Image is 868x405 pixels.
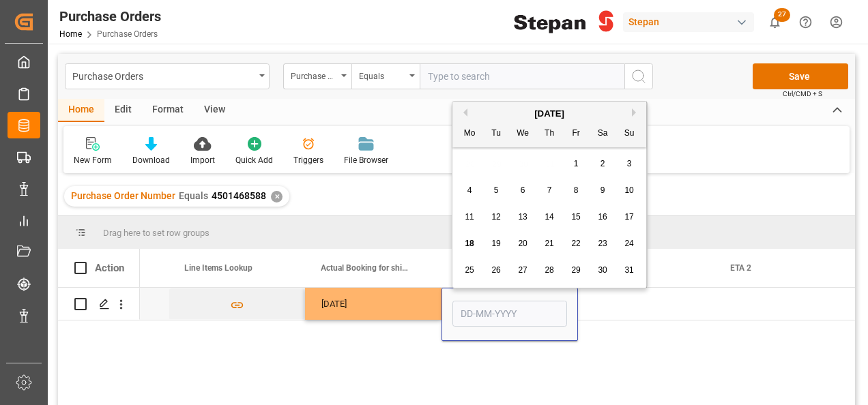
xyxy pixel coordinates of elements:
[774,8,790,22] span: 27
[568,182,585,199] div: Choose Friday, August 8th, 2025
[730,263,751,273] span: ETA 2
[104,99,142,122] div: Edit
[601,185,605,195] span: 9
[518,265,527,275] span: 27
[461,235,478,252] div: Choose Monday, August 18th, 2025
[541,182,558,199] div: Choose Thursday, August 7th, 2025
[568,155,585,172] div: Choose Friday, August 1st, 2025
[132,154,170,166] div: Download
[194,99,235,122] div: View
[541,125,558,142] div: Th
[461,182,478,199] div: Choose Monday, August 4th, 2025
[624,63,653,89] button: search button
[465,239,474,248] span: 18
[623,9,759,35] button: Stepan
[759,7,790,37] button: show 27 new notifications
[514,10,613,34] img: Stepan_Company_logo.svg.png_1713531530.png
[467,185,472,195] span: 4
[359,67,405,82] div: Equals
[571,265,580,275] span: 29
[72,67,255,84] div: Purchase Orders
[621,262,638,279] div: Choose Sunday, August 31st, 2025
[491,239,500,248] span: 19
[541,209,558,226] div: Choose Thursday, August 14th, 2025
[598,239,607,248] span: 23
[571,239,580,248] span: 22
[461,209,478,226] div: Choose Monday, August 11th, 2025
[568,262,585,279] div: Choose Friday, August 29th, 2025
[344,154,388,166] div: File Browser
[515,182,532,199] div: Choose Wednesday, August 6th, 2025
[574,185,579,195] span: 8
[59,29,82,39] a: Home
[594,209,611,226] div: Choose Saturday, August 16th, 2025
[568,209,585,226] div: Choose Friday, August 15th, 2025
[521,185,525,195] span: 6
[179,190,208,201] span: Equals
[632,108,640,117] button: Next Month
[291,67,337,82] div: Purchase Order Number
[545,265,553,275] span: 28
[568,125,585,142] div: Fr
[624,239,633,248] span: 24
[488,209,505,226] div: Choose Tuesday, August 12th, 2025
[515,235,532,252] div: Choose Wednesday, August 20th, 2025
[624,265,633,275] span: 31
[71,190,175,201] span: Purchase Order Number
[452,301,567,327] input: DD-MM-YYYY
[547,185,552,195] span: 7
[491,265,500,275] span: 26
[58,99,104,122] div: Home
[190,154,215,166] div: Import
[568,235,585,252] div: Choose Friday, August 22nd, 2025
[59,6,161,27] div: Purchase Orders
[594,262,611,279] div: Choose Saturday, August 30th, 2025
[601,159,605,168] span: 2
[142,99,194,122] div: Format
[488,235,505,252] div: Choose Tuesday, August 19th, 2025
[420,63,624,89] input: Type to search
[621,209,638,226] div: Choose Sunday, August 17th, 2025
[515,262,532,279] div: Choose Wednesday, August 27th, 2025
[623,12,754,32] div: Stepan
[491,212,500,222] span: 12
[624,185,633,195] span: 10
[235,154,273,166] div: Quick Add
[271,191,283,202] div: ✕
[58,288,140,320] div: Press SPACE to select this row.
[95,262,124,274] div: Action
[621,125,638,142] div: Su
[488,262,505,279] div: Choose Tuesday, August 26th, 2025
[545,212,553,222] span: 14
[465,212,474,222] span: 11
[103,228,209,238] span: Drag here to set row groups
[283,63,351,89] button: open menu
[594,155,611,172] div: Choose Saturday, August 2nd, 2025
[598,212,607,222] span: 16
[305,288,442,320] div: [DATE]
[488,125,505,142] div: Tu
[518,212,527,222] span: 13
[518,239,527,248] span: 20
[783,89,822,99] span: Ctrl/CMD + S
[212,190,266,201] span: 4501468588
[465,265,474,275] span: 25
[184,263,252,273] span: Line Items Lookup
[594,182,611,199] div: Choose Saturday, August 9th, 2025
[515,125,532,142] div: We
[459,108,467,117] button: Previous Month
[351,63,420,89] button: open menu
[594,235,611,252] div: Choose Saturday, August 23rd, 2025
[541,235,558,252] div: Choose Thursday, August 21st, 2025
[621,155,638,172] div: Choose Sunday, August 3rd, 2025
[790,7,821,37] button: Help Center
[753,63,848,89] button: Save
[621,235,638,252] div: Choose Sunday, August 24th, 2025
[571,212,580,222] span: 15
[621,182,638,199] div: Choose Sunday, August 10th, 2025
[461,125,478,142] div: Mo
[321,263,412,273] span: Actual Booking for shipment date
[515,209,532,226] div: Choose Wednesday, August 13th, 2025
[541,262,558,279] div: Choose Thursday, August 28th, 2025
[452,107,646,121] div: [DATE]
